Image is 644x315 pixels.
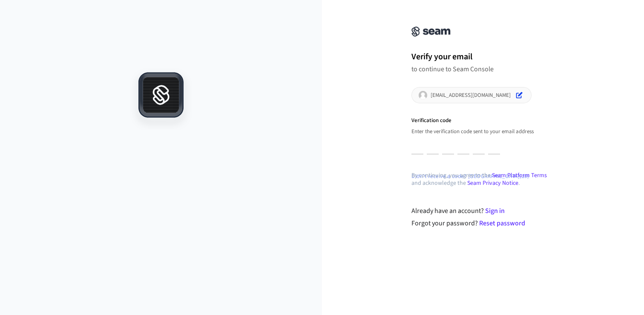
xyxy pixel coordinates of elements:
[411,128,555,135] p: Enter the verification code sent to your email address
[427,138,439,155] input: Digit 2
[411,50,555,63] h1: Verify your email
[485,206,505,216] a: Sign in
[442,138,454,155] input: Digit 3
[411,138,423,155] input: Enter verification code. Digit 1
[411,218,555,228] div: Forgot your password?
[479,219,525,228] a: Reset password
[514,90,524,100] button: Edit
[411,206,555,216] div: Already have an account?
[411,26,451,37] img: Seam Console
[492,171,547,180] a: Seam Platform Terms
[488,138,500,155] input: Digit 6
[467,179,518,187] a: Seam Privacy Notice
[473,138,485,155] input: Digit 5
[457,138,469,155] input: Digit 4
[411,117,555,125] p: Verification code
[411,172,555,187] p: By continuing, you agree to the and acknowledge the .
[431,92,511,99] p: [EMAIL_ADDRESS][DOMAIN_NAME]
[411,65,555,73] p: to continue to Seam Console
